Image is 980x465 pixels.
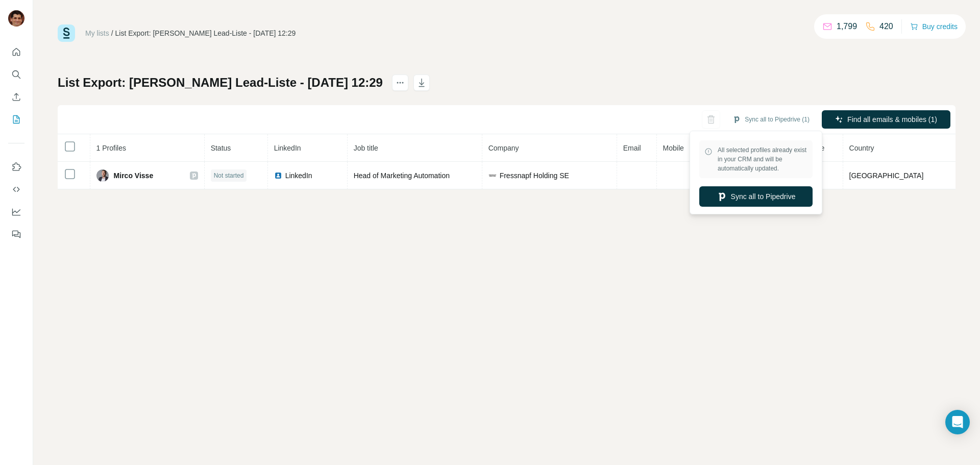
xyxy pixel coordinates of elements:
[8,225,24,243] button: Feedback
[879,20,893,33] p: 420
[500,170,569,181] span: Fressnapf Holding SE
[822,110,950,129] button: Find all emails & mobiles (1)
[8,110,24,129] button: My lists
[8,158,24,176] button: Use Surfe on LinkedIn
[111,28,113,38] li: /
[725,112,817,127] button: Sync all to Pipedrive (1)
[837,20,857,33] p: 1,799
[96,144,126,152] span: 1 Profiles
[214,171,244,180] span: Not started
[623,144,641,152] span: Email
[699,186,813,207] button: Sync all to Pipedrive
[945,410,970,434] div: Open Intercom Messenger
[718,145,807,173] span: All selected profiles already exist in your CRM and will be automatically updated.
[211,144,231,152] span: Status
[8,180,24,199] button: Use Surfe API
[274,144,301,152] span: LinkedIn
[847,114,937,125] span: Find all emails & mobiles (1)
[96,169,109,182] img: Avatar
[488,172,497,180] img: company-logo
[274,172,282,180] img: LinkedIn logo
[58,75,383,91] h1: List Export: [PERSON_NAME] Lead-Liste - [DATE] 12:29
[115,28,296,38] div: List Export: [PERSON_NAME] Lead-Liste - [DATE] 12:29
[85,29,109,37] a: My lists
[488,144,519,152] span: Company
[285,170,312,181] span: LinkedIn
[354,172,450,180] span: Head of Marketing Automation
[663,144,684,152] span: Mobile
[849,172,924,180] span: [GEOGRAPHIC_DATA]
[114,170,154,181] span: Mirco Visse
[8,10,24,27] img: Avatar
[8,88,24,106] button: Enrich CSV
[392,75,408,91] button: actions
[58,25,75,42] img: Surfe Logo
[849,144,874,152] span: Country
[910,19,958,34] button: Buy credits
[8,65,24,84] button: Search
[8,43,24,61] button: Quick start
[8,203,24,221] button: Dashboard
[354,144,378,152] span: Job title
